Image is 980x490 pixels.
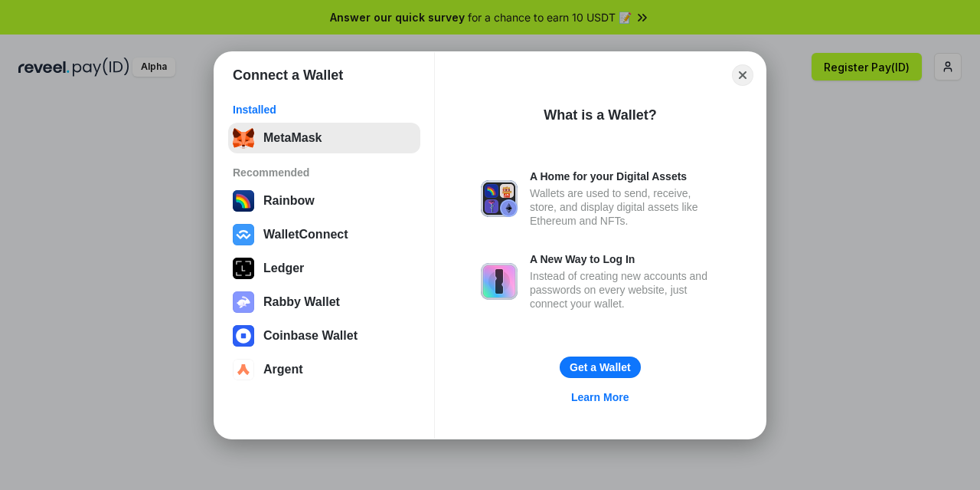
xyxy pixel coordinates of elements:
[732,64,753,86] button: Close
[481,263,518,300] img: svg+xml,%3Csvg%20xmlns%3D%22http%3A%2F%2Fwww.w3.org%2F2000%2Fsvg%22%20fill%3D%22none%22%20viewBox...
[570,360,631,374] div: Get a Wallet
[263,295,340,309] div: Rabby Wallet
[233,66,343,84] h1: Connect a Wallet
[228,354,420,385] button: Argent
[530,186,720,228] div: Wallets are used to send, receive, store, and display digital assets like Ethereum and NFTs.
[263,228,348,242] div: WalletConnect
[562,387,638,407] a: Learn More
[233,166,416,179] div: Recommended
[530,269,720,311] div: Instead of creating new accounts and passwords on every website, just connect your wallet.
[233,127,254,149] img: svg+xml;base64,PHN2ZyB3aWR0aD0iMzUiIGhlaWdodD0iMzQiIHZpZXdCb3g9IjAgMCAzNSAzNCIgZmlsbD0ibm9uZSIgeG...
[233,103,416,117] div: Installed
[530,169,720,183] div: A Home for your Digital Assets
[233,258,254,279] img: svg+xml,%3Csvg%20xmlns%3D%22http%3A%2F%2Fwww.w3.org%2F2000%2Fsvg%22%20width%3D%2228%22%20height%3...
[228,219,420,250] button: WalletConnect
[530,252,720,266] div: A New Way to Log In
[544,106,656,124] div: What is a Wallet?
[233,359,254,380] img: svg+xml,%3Csvg%20width%3D%2228%22%20height%3D%2228%22%20viewBox%3D%220%200%2028%2028%22%20fill%3D...
[228,186,420,216] button: Rainbow
[263,329,358,343] div: Coinbase Wallet
[560,357,641,378] button: Get a Wallet
[228,321,420,351] button: Coinbase Wallet
[263,363,303,377] div: Argent
[228,287,420,317] button: Rabby Wallet
[233,190,254,212] img: svg+xml,%3Csvg%20width%3D%22120%22%20height%3D%22120%22%20viewBox%3D%220%200%20120%20120%22%20fil...
[263,261,304,275] div: Ledger
[228,123,420,153] button: MetaMask
[571,390,629,404] div: Learn More
[228,253,420,284] button: Ledger
[233,325,254,347] img: svg+xml,%3Csvg%20width%3D%2228%22%20height%3D%2228%22%20viewBox%3D%220%200%2028%2028%22%20fill%3D...
[263,194,315,208] div: Rainbow
[481,180,518,217] img: svg+xml,%3Csvg%20xmlns%3D%22http%3A%2F%2Fwww.w3.org%2F2000%2Fsvg%22%20fill%3D%22none%22%20viewBox...
[233,224,254,245] img: svg+xml,%3Csvg%20width%3D%2228%22%20height%3D%2228%22%20viewBox%3D%220%200%2028%2028%22%20fill%3D...
[233,291,254,313] img: svg+xml,%3Csvg%20xmlns%3D%22http%3A%2F%2Fwww.w3.org%2F2000%2Fsvg%22%20fill%3D%22none%22%20viewBox...
[263,131,322,145] div: MetaMask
